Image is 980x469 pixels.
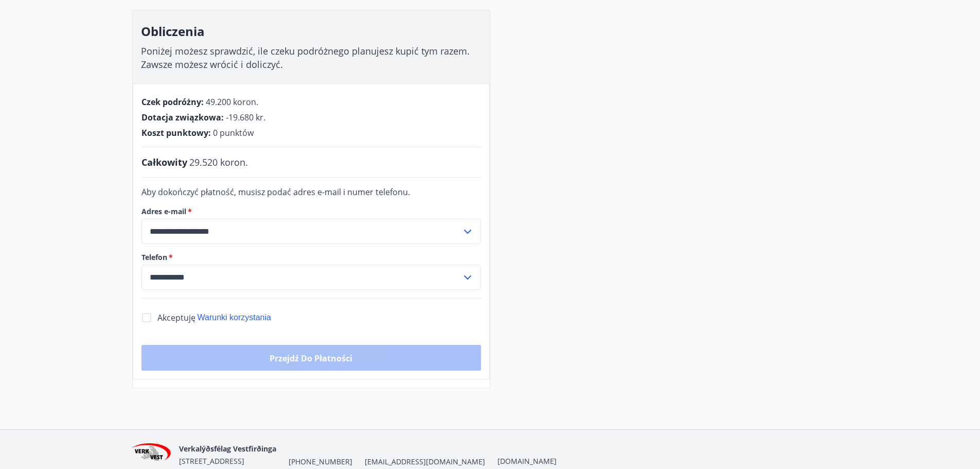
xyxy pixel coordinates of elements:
[179,444,276,454] font: Verkalýðsfélag Vestfirðinga
[141,156,187,168] font: Całkowity
[198,313,271,322] font: Warunki korzystania
[226,112,265,123] font: -19.680 kr.
[141,127,208,138] font: Koszt punktowy
[132,443,171,465] img: jihgzMk4dcgjRAW2aMgpbAqQEG7LZi0j9dOLAUvz.png
[141,96,201,108] font: Czek podróżny
[141,45,470,71] font: Poniżej możesz sprawdzić, ile czeku podróżnego planujesz kupić tym razem. Zawsze możesz wrócić i ...
[208,127,211,138] font: :
[206,96,258,108] font: 49.200 koron.
[289,457,352,466] font: [PHONE_NUMBER]
[141,186,410,198] font: Aby dokończyć płatność, musisz podać adres e-mail i numer telefonu.
[141,252,167,262] font: Telefon
[179,456,244,466] font: [STREET_ADDRESS]
[198,312,271,323] button: Warunki korzystania
[213,127,218,138] font: 0
[141,112,221,123] font: Dotacja związkowa
[365,457,485,466] font: [EMAIL_ADDRESS][DOMAIN_NAME]
[221,112,224,123] font: :
[201,96,204,108] font: :
[189,156,248,168] font: 29.520 koron.
[141,206,186,216] font: Adres e-mail
[497,456,557,466] a: [DOMAIN_NAME]
[220,127,254,138] font: punktów
[141,23,205,40] font: Obliczenia
[157,312,195,323] font: Akceptuję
